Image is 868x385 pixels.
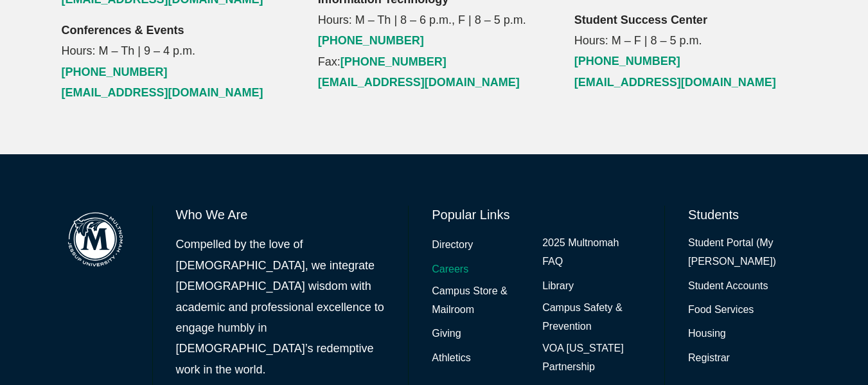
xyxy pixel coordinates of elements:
a: Directory [432,236,473,255]
img: Multnomah Campus of Jessup University logo [62,206,129,273]
a: Library [542,277,574,296]
h6: Popular Links [432,206,641,224]
p: Compelled by the love of [DEMOGRAPHIC_DATA], we integrate [DEMOGRAPHIC_DATA] wisdom with academic... [176,234,385,380]
a: Athletics [432,349,470,368]
a: [PHONE_NUMBER] [318,34,424,47]
a: [PHONE_NUMBER] [341,55,447,68]
h6: Who We Are [176,206,385,224]
p: Hours: M – Th | 9 – 4 p.m. [62,20,294,103]
a: VOA [US_STATE] Partnership [542,339,641,377]
a: 2025 Multnomah FAQ [542,234,641,271]
a: Student Accounts [688,277,768,296]
a: Campus Safety & Prevention [542,299,641,336]
strong: Conferences & Events [62,24,184,37]
a: Campus Store & Mailroom [432,282,531,319]
a: [EMAIL_ADDRESS][DOMAIN_NAME] [318,76,520,89]
a: Giving [432,325,461,343]
strong: Student Success Center [574,13,707,26]
a: Food Services [688,301,754,319]
a: [PHONE_NUMBER] [62,66,168,78]
a: Registrar [688,349,730,368]
a: [EMAIL_ADDRESS][DOMAIN_NAME] [62,86,263,99]
a: Student Portal (My [PERSON_NAME]) [688,234,806,271]
p: Hours: M – F | 8 – 5 p.m. [574,10,807,93]
a: Housing [688,325,726,343]
h6: Students [688,206,806,224]
a: Careers [432,260,468,279]
a: [EMAIL_ADDRESS][DOMAIN_NAME] [574,76,776,89]
a: [PHONE_NUMBER] [574,55,680,67]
